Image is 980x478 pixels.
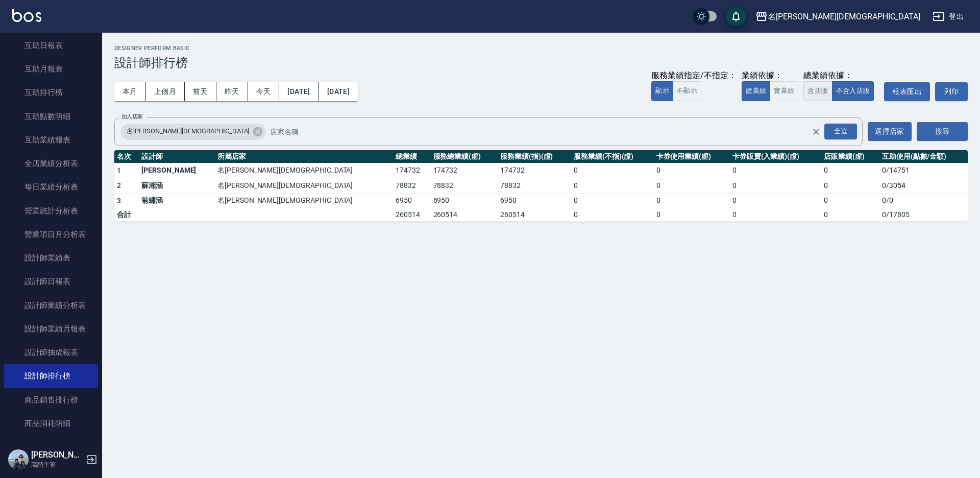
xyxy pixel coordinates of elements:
div: 服務業績指定/不指定： [651,70,737,81]
td: 78832 [393,178,430,194]
td: 260514 [393,208,430,222]
td: 0 [821,193,879,208]
td: 0 / 3054 [879,178,968,194]
button: Open [822,122,859,141]
th: 名次 [114,150,139,163]
button: 不含入店販 [832,81,874,101]
img: Person [8,449,29,470]
button: 昨天 [216,82,248,101]
a: 互助月報表 [4,57,98,81]
td: 0 [654,178,730,194]
button: 登出 [928,7,968,26]
button: 報表匯出 [884,82,930,101]
th: 店販業績(虛) [821,150,879,163]
button: Clear [809,125,823,139]
td: 0 [654,208,730,222]
div: 總業績依據： [803,70,879,81]
td: 0 [821,208,879,222]
button: 含店販 [803,81,832,101]
td: 0 [654,193,730,208]
button: 名[PERSON_NAME][DEMOGRAPHIC_DATA] [751,6,924,27]
label: 加入店家 [121,113,143,121]
td: 0 [730,208,821,222]
td: 合計 [114,208,139,222]
a: 商品進銷貨報表 [4,435,98,459]
th: 卡券販賣(入業績)(虛) [730,150,821,163]
div: 名[PERSON_NAME][DEMOGRAPHIC_DATA] [120,124,266,140]
button: 選擇店家 [868,122,912,141]
span: 2 [117,181,121,189]
input: 店家名稱 [267,123,829,140]
th: 服務業績(指)(虛) [498,150,571,163]
td: 6950 [498,193,571,208]
a: 互助點數明細 [4,105,98,128]
button: 上個月 [146,82,185,101]
td: [PERSON_NAME] [139,163,215,178]
td: 6950 [393,193,430,208]
td: 174732 [498,163,571,178]
th: 卡券使用業績(虛) [654,150,730,163]
h5: [PERSON_NAME] [31,450,83,460]
td: 78832 [498,178,571,194]
th: 設計師 [139,150,215,163]
td: 0 [654,163,730,178]
td: 6950 [431,193,498,208]
button: 本月 [114,82,146,101]
td: 名[PERSON_NAME][DEMOGRAPHIC_DATA] [215,193,393,208]
button: 前天 [185,82,216,101]
a: 設計師抽成報表 [4,341,98,364]
div: 業績依據： [742,70,798,81]
th: 所屬店家 [215,150,393,163]
a: 每日業績分析表 [4,175,98,199]
button: 顯示 [651,81,673,101]
a: 設計師業績月報表 [4,317,98,341]
td: 0 [730,163,821,178]
td: 翁繡涵 [139,193,215,208]
h2: Designer Perform Basic [114,45,968,52]
td: 0 / 14751 [879,163,968,178]
td: 0 [571,163,654,178]
p: 高階主管 [31,460,83,469]
th: 服務業績(不指)(虛) [571,150,654,163]
a: 互助業績報表 [4,128,98,152]
td: 0 [571,178,654,194]
td: 174732 [393,163,430,178]
button: save [726,6,746,27]
a: 設計師排行榜 [4,364,98,388]
a: 互助排行榜 [4,81,98,104]
td: 名[PERSON_NAME][DEMOGRAPHIC_DATA] [215,178,393,194]
div: 名[PERSON_NAME][DEMOGRAPHIC_DATA] [768,10,920,23]
img: Logo [12,9,41,22]
th: 服務總業績(虛) [431,150,498,163]
td: 0 [571,193,654,208]
td: 0 [821,163,879,178]
td: 名[PERSON_NAME][DEMOGRAPHIC_DATA] [215,163,393,178]
span: 名[PERSON_NAME][DEMOGRAPHIC_DATA] [120,126,255,136]
td: 0 [821,178,879,194]
td: 0 [730,178,821,194]
a: 營業統計分析表 [4,199,98,223]
span: 1 [117,166,121,175]
a: 互助日報表 [4,34,98,57]
div: 全選 [824,124,857,139]
a: 商品消耗明細 [4,412,98,435]
th: 總業績 [393,150,430,163]
button: 今天 [248,82,280,101]
td: 260514 [431,208,498,222]
a: 商品銷售排行榜 [4,388,98,412]
a: 設計師日報表 [4,270,98,293]
td: 0 [571,208,654,222]
td: 蘇湘涵 [139,178,215,194]
td: 0 / 17805 [879,208,968,222]
button: 虛業績 [742,81,770,101]
td: 0 / 0 [879,193,968,208]
td: 174732 [431,163,498,178]
button: 搜尋 [917,122,968,141]
a: 全店業績分析表 [4,152,98,175]
span: 3 [117,197,121,205]
button: [DATE] [319,82,358,101]
button: [DATE] [279,82,318,101]
table: a dense table [114,150,968,222]
a: 營業項目月分析表 [4,223,98,246]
